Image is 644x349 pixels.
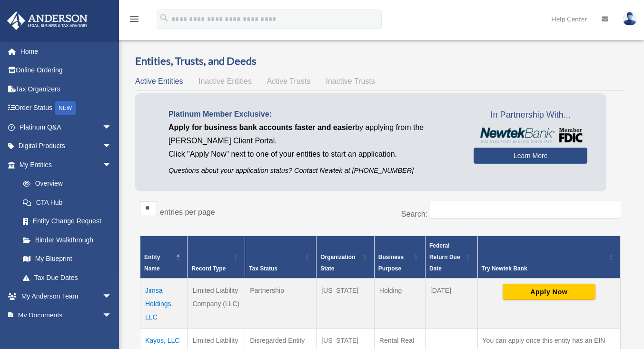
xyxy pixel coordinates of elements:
[129,17,140,25] a: menu
[7,155,121,174] a: My Entitiesarrow_drop_down
[429,242,460,272] span: Federal Return Due Date
[144,254,160,272] span: Entity Name
[374,279,425,329] td: Holding
[7,61,126,80] a: Online Ordering
[102,118,121,137] span: arrow_drop_down
[401,210,427,218] label: Search:
[13,249,121,269] a: My Blueprint
[326,77,375,85] span: Inactive Trusts
[249,265,277,272] span: Tax Status
[102,306,121,325] span: arrow_drop_down
[374,236,425,279] th: Business Purpose: Activate to sort
[623,12,637,26] img: User Pic
[13,212,121,231] a: Entity Change Request
[102,287,121,307] span: arrow_drop_down
[13,174,117,193] a: Overview
[267,77,311,85] span: Active Trusts
[477,236,620,279] th: Try Newtek Bank : Activate to sort
[7,287,126,306] a: My Anderson Teamarrow_drop_down
[245,279,317,329] td: Partnership
[425,279,477,329] td: [DATE]
[13,193,121,212] a: CTA Hub
[320,254,355,272] span: Organization State
[188,279,245,329] td: Limited Liability Company (LLC)
[160,208,215,216] label: entries per page
[7,42,126,61] a: Home
[191,265,226,272] span: Record Type
[474,108,587,123] span: In Partnership With...
[7,80,126,99] a: Tax Organizers
[474,148,587,164] a: Learn More
[482,263,606,274] div: Try Newtek Bank
[102,155,121,175] span: arrow_drop_down
[168,108,459,121] p: Platinum Member Exclusive:
[13,268,121,287] a: Tax Due Dates
[7,137,126,156] a: Digital Productsarrow_drop_down
[7,99,126,118] a: Order StatusNEW
[503,284,595,300] button: Apply Now
[378,254,404,272] span: Business Purpose
[168,121,459,148] p: by applying from the [PERSON_NAME] Client Portal.
[102,137,121,156] span: arrow_drop_down
[7,306,126,325] a: My Documentsarrow_drop_down
[140,279,188,329] td: Jimsa Holdings, LLC
[425,236,477,279] th: Federal Return Due Date: Activate to sort
[198,77,252,85] span: Inactive Entities
[4,11,90,30] img: Anderson Advisors Platinum Portal
[168,123,355,131] span: Apply for business bank accounts faster and easier
[188,236,245,279] th: Record Type: Activate to sort
[13,230,121,249] a: Binder Walkthrough
[55,101,76,115] div: NEW
[129,13,140,25] i: menu
[140,236,188,279] th: Entity Name: Activate to invert sorting
[168,165,459,177] p: Questions about your application status? Contact Newtek at [PHONE_NUMBER]
[135,77,183,85] span: Active Entities
[168,148,459,161] p: Click "Apply Now" next to one of your entities to start an application.
[135,54,625,69] h3: Entities, Trusts, and Deeds
[7,118,126,137] a: Platinum Q&Aarrow_drop_down
[317,236,375,279] th: Organization State: Activate to sort
[245,236,317,279] th: Tax Status: Activate to sort
[159,13,169,23] i: search
[317,279,375,329] td: [US_STATE]
[478,128,583,143] img: NewtekBankLogoSM.png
